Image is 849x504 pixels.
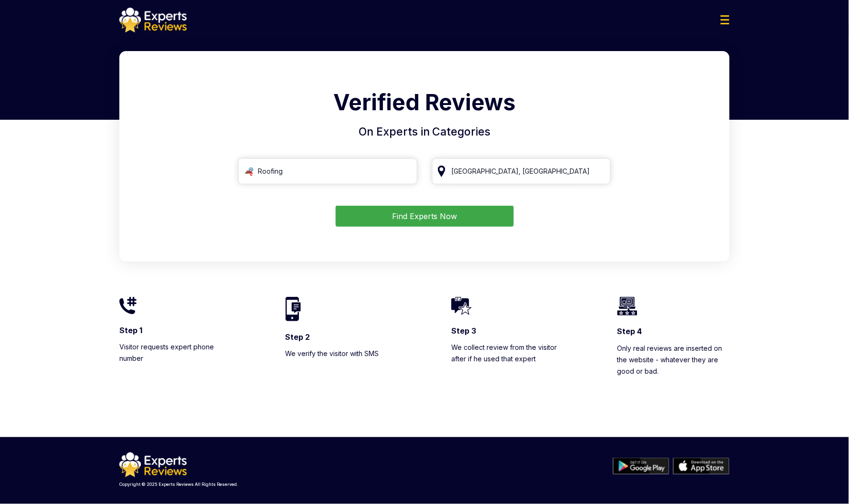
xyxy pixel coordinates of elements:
[673,458,730,474] img: apple store btn
[617,297,637,315] img: homeIcon4
[119,325,232,336] h3: Step 1
[451,325,564,336] h3: Step 3
[451,342,564,365] p: We collect review from the visitor after if he used that expert
[451,297,472,315] img: homeIcon3
[721,15,730,24] img: Menu Icon
[119,481,238,488] p: Copyright © 2025 Experts Reviews All Rights Reserved.
[613,458,669,474] img: play store btn
[286,297,301,321] img: homeIcon2
[131,86,718,124] h1: Verified Reviews
[286,332,398,342] h3: Step 2
[286,348,398,359] p: We verify the visitor with SMS
[617,326,730,336] h3: Step 4
[336,206,514,227] button: Find Experts Now
[119,8,187,32] img: logo
[119,297,137,315] img: homeIcon1
[238,158,417,184] input: Search Category
[131,124,718,140] h4: On Experts in Categories
[617,343,730,377] p: Only real reviews are inserted on the website - whatever they are good or bad.
[119,341,232,364] p: Visitor requests expert phone number
[432,158,611,184] input: Your City
[119,452,187,477] img: logo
